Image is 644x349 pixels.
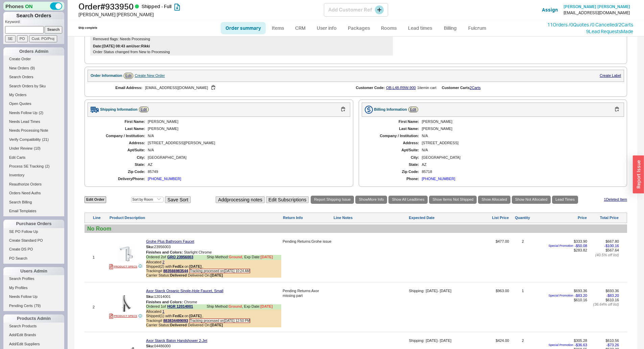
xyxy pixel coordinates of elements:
span: Customer Carts [442,86,470,90]
a: 9Lead RequestsMade [586,28,633,34]
a: Edit Order [85,196,106,203]
a: Edit [408,107,418,112]
a: Orders Need Auths [3,190,64,197]
span: Shipped - Full [142,3,171,9]
span: Needs Follow Up [9,295,38,299]
div: List Price [472,216,509,220]
div: AZ [422,162,618,167]
a: Items [267,22,289,34]
span: Finishes and Colors : [146,300,183,304]
div: Line Notes [334,216,408,220]
span: Needs Processing Note [9,128,48,132]
div: Billing Information [374,107,407,112]
a: My Profiles [3,284,64,291]
div: Phone: [368,177,419,181]
div: N/A [422,134,618,138]
button: Save Sort [165,196,190,203]
button: ShowMore Info [355,196,387,203]
div: Company / Institution: [368,134,419,138]
span: $283.82 [574,248,587,252]
span: - $73.26 [606,343,619,347]
span: $305.28 [574,339,587,343]
div: [EMAIL_ADDRESS][DOMAIN_NAME] [564,10,630,15]
h1: Order # 933950 [78,2,324,11]
div: Starlight Chrome [146,250,281,255]
div: Allocated [146,260,281,264]
span: New Orders [9,66,29,70]
span: [PERSON_NAME] [PERSON_NAME] [564,4,630,9]
a: Pending Certs(79) [3,302,64,309]
div: Phones [3,2,64,10]
a: PO Search [3,255,64,262]
b: Delivered [170,273,187,277]
a: Fulcrum [463,22,491,34]
div: [STREET_ADDRESS][PERSON_NAME] [148,141,343,145]
a: Needs Follow Up [3,293,64,300]
div: 85718 [422,170,618,174]
a: GRO 23956003 [167,255,193,260]
div: Last Name: [94,127,145,131]
a: Axor Starck Organic Single-Hole Faucet, Small [146,289,223,293]
b: [DATE] [189,314,201,318]
span: Verify Compatibility [9,137,41,141]
a: Create Standard PO [3,237,64,244]
a: Packages [343,22,375,34]
a: Edit [124,73,134,79]
div: 1 item in cart [417,86,436,90]
div: Users Admin [3,267,64,275]
span: $610.16 [574,298,587,302]
span: Process SE Tracking [9,164,44,168]
div: , Exp Date: [242,304,273,309]
div: [GEOGRAPHIC_DATA] [148,155,343,160]
span: 12014001 [154,294,171,298]
span: Sku: [146,294,154,298]
span: Special Promotion [549,294,573,298]
div: ( 40.5 % off list) [589,253,619,257]
input: Cust. PO/Proj [29,35,57,42]
div: First Name: [94,119,145,124]
b: FedEx [172,264,184,269]
span: ( 2 ) [45,164,49,168]
div: Shipping: [409,339,424,343]
span: ( 2 ) [39,111,43,115]
div: [PHONE_NUMBER] [422,177,455,181]
div: N/A [148,134,343,138]
a: Search Orders [3,73,64,81]
span: $963.00 [472,289,509,330]
a: Show Items Not Shipped [429,196,477,203]
b: [DATE] [211,323,223,327]
div: Address: [94,141,145,145]
span: - $100.16 [604,244,619,248]
div: Expected Date [409,216,471,220]
a: 1Deleted Item [604,197,627,202]
a: Create Label [600,73,621,78]
div: [PHONE_NUMBER] [148,177,181,181]
div: [PERSON_NAME] [148,119,343,124]
span: Delivered On: [188,273,223,277]
div: Order Status changed from New to Processing [93,50,390,54]
a: Axor Starck Baton Handshower 2-Jet [146,339,207,343]
span: ( 9 ) [30,66,35,70]
div: Company / Institution: [94,134,145,138]
span: ON [25,3,33,10]
div: Delivery Phone: [94,177,145,181]
div: City: [94,155,145,160]
a: Needs Processing Note [3,127,64,134]
div: Order Information [91,73,122,78]
a: Report Shipping Issue [311,196,354,203]
a: Show Not Allocated [512,196,551,203]
div: No Room [87,225,624,232]
span: ( 21 ) [42,137,49,141]
div: [EMAIL_ADDRESS][DOMAIN_NAME] [145,85,345,91]
div: 2 [93,305,108,309]
a: Under Review(10) [3,145,64,152]
div: Allocated [146,309,281,314]
div: Pending Returns: Grohe issue [283,239,332,244]
input: Search [45,26,63,33]
div: [PERSON_NAME] [422,127,618,131]
a: Process SE Tracking(2) [3,163,64,170]
a: QB-L48-R9W-900 [386,86,416,90]
span: $610.16 [605,298,619,302]
div: [STREET_ADDRESS] [422,141,618,145]
div: Shipped ( 1 ) with on , [146,314,281,318]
